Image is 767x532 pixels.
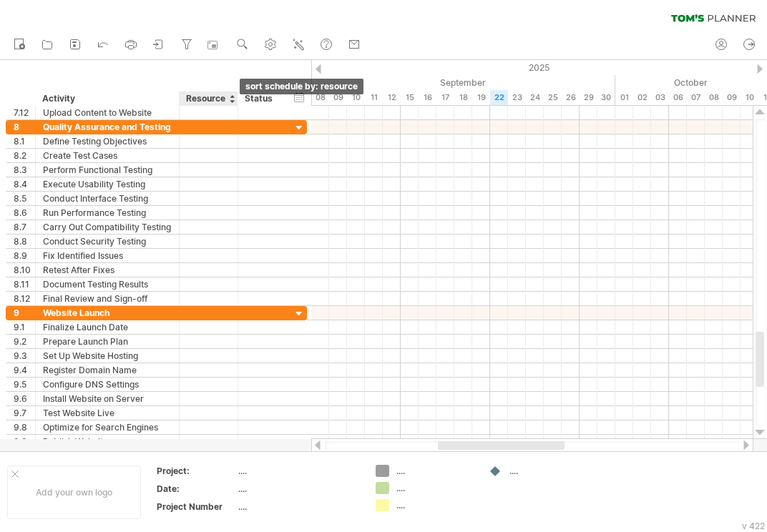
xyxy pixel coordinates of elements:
[238,501,358,513] div: ....
[157,501,235,513] div: Project Number
[472,90,490,105] div: Friday, 19 September 2025
[14,277,35,291] div: 8.11
[14,177,35,191] div: 8.4
[396,499,474,511] div: ....
[245,92,276,106] div: Status
[43,177,172,191] div: Execute Usability Testing
[43,220,172,234] div: Carry Out Compatibility Testing
[186,92,230,106] div: Resource
[43,306,172,320] div: Website Launch
[43,292,172,305] div: Final Review and Sign-off
[615,90,633,105] div: Wednesday, 1 October 2025
[43,435,172,448] div: Publish Website
[14,435,35,448] div: 9.9
[14,349,35,363] div: 9.3
[14,192,35,205] div: 8.5
[687,90,705,105] div: Tuesday, 7 October 2025
[509,465,587,477] div: ....
[562,90,580,105] div: Friday, 26 September 2025
[43,392,172,405] div: Install Website on Server
[741,90,758,105] div: Friday, 10 October 2025
[14,392,35,405] div: 9.6
[43,163,172,177] div: Perform Functional Testing
[454,90,472,105] div: Thursday, 18 September 2025
[436,90,454,105] div: Wednesday, 17 September 2025
[238,465,358,477] div: ....
[7,465,141,519] div: Add your own logo
[401,90,419,105] div: Monday, 15 September 2025
[14,235,35,248] div: 8.8
[43,406,172,420] div: Test Website Live
[14,292,35,305] div: 8.12
[14,406,35,420] div: 9.7
[43,335,172,348] div: Prepare Launch Plan
[396,482,474,494] div: ....
[544,90,562,105] div: Thursday, 25 September 2025
[43,192,172,205] div: Conduct Interface Testing
[508,90,526,105] div: Tuesday, 23 September 2025
[651,90,669,105] div: Friday, 3 October 2025
[43,420,172,434] div: Optimize for Search Engines
[580,90,597,105] div: Monday, 29 September 2025
[14,363,35,377] div: 9.4
[14,320,35,334] div: 9.1
[723,90,741,105] div: Thursday, 9 October 2025
[157,465,235,477] div: Project:
[347,90,365,105] div: Wednesday, 10 September 2025
[157,483,235,495] div: Date:
[43,120,172,134] div: Quality Assurance and Testing
[222,75,615,90] div: September 2025
[43,320,172,334] div: Finalize Launch Date
[14,220,35,234] div: 8.7
[597,90,615,105] div: Tuesday, 30 September 2025
[238,483,358,495] div: ....
[14,378,35,391] div: 9.5
[43,378,172,391] div: Configure DNS Settings
[669,90,687,105] div: Monday, 6 October 2025
[742,521,765,531] div: v 422
[14,134,35,148] div: 8.1
[43,206,172,220] div: Run Performance Testing
[43,249,172,262] div: Fix Identified Issues
[419,90,436,105] div: Tuesday, 16 September 2025
[14,306,35,320] div: 9
[526,90,544,105] div: Wednesday, 24 September 2025
[705,90,723,105] div: Wednesday, 8 October 2025
[383,90,401,105] div: Friday, 12 September 2025
[43,363,172,377] div: Register Domain Name
[14,106,35,119] div: 7.12
[43,235,172,248] div: Conduct Security Testing
[311,90,329,105] div: Monday, 8 September 2025
[43,149,172,162] div: Create Test Cases
[43,134,172,148] div: Define Testing Objectives
[14,249,35,262] div: 8.9
[396,465,474,477] div: ....
[43,106,172,119] div: Upload Content to Website
[14,149,35,162] div: 8.2
[43,349,172,363] div: Set Up Website Hosting
[14,335,35,348] div: 9.2
[490,90,508,105] div: Monday, 22 September 2025
[329,90,347,105] div: Tuesday, 9 September 2025
[633,90,651,105] div: Thursday, 2 October 2025
[43,277,172,291] div: Document Testing Results
[14,120,35,134] div: 8
[14,420,35,434] div: 9.8
[240,79,363,94] div: sort schedule by: resource
[365,90,383,105] div: Thursday, 11 September 2025
[14,163,35,177] div: 8.3
[14,206,35,220] div: 8.6
[43,263,172,277] div: Retest After Fixes
[42,92,171,106] div: Activity
[14,263,35,277] div: 8.10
